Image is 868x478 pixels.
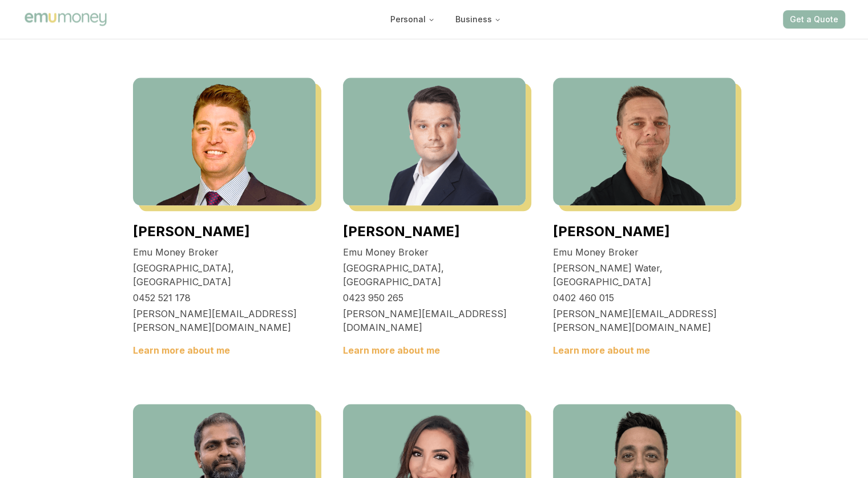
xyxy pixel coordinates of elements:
[343,345,440,356] a: Learn more about me
[553,261,736,289] p: [PERSON_NAME] Water, [GEOGRAPHIC_DATA]
[553,345,650,356] a: Learn more about me
[553,78,736,205] img: Jonathan Myers, Emu Money Broker
[133,223,250,240] a: [PERSON_NAME]
[553,245,736,259] p: Emu Money Broker
[133,261,316,289] p: [GEOGRAPHIC_DATA], [GEOGRAPHIC_DATA]
[133,78,316,205] img: Jack Armstrong, Emu Money Broker
[553,291,736,305] p: 0402 460 015
[343,261,526,289] p: [GEOGRAPHIC_DATA], [GEOGRAPHIC_DATA]
[133,245,316,259] p: Emu Money Broker
[446,9,510,30] button: Business
[133,345,230,356] a: Learn more about me
[343,223,460,240] a: [PERSON_NAME]
[343,291,526,305] p: 0423 950 265
[783,10,845,29] button: Get a Quote
[343,307,526,334] p: [PERSON_NAME][EMAIL_ADDRESS][DOMAIN_NAME]
[553,307,736,334] p: [PERSON_NAME][EMAIL_ADDRESS][PERSON_NAME][DOMAIN_NAME]
[23,11,108,27] img: Emu Money
[343,78,526,205] img: Jackson Fanfulla, Emu Money Broker
[133,307,316,334] p: [PERSON_NAME][EMAIL_ADDRESS][PERSON_NAME][DOMAIN_NAME]
[381,9,444,30] button: Personal
[133,291,316,305] p: 0452 521 178
[553,223,670,240] a: [PERSON_NAME]
[343,245,526,259] p: Emu Money Broker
